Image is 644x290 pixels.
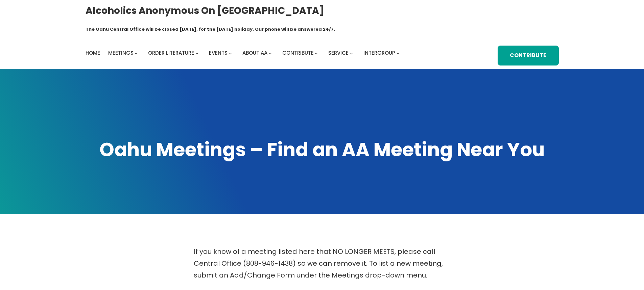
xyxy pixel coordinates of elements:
[194,246,451,281] p: If you know of a meeting listed here that NO LONGER MEETS, please call Central Office (808-946-14...
[86,137,559,163] h1: Oahu Meetings – Find an AA Meeting Near You
[242,48,267,58] a: About AA
[397,52,400,55] button: Intergroup submenu
[209,49,228,56] span: Events
[86,48,402,58] nav: Intergroup
[108,49,134,56] span: Meetings
[363,49,395,56] span: Intergroup
[350,52,353,55] button: Service submenu
[328,48,349,58] a: Service
[135,52,138,55] button: Meetings submenu
[282,48,314,58] a: Contribute
[242,49,267,56] span: About AA
[269,52,272,55] button: About AA submenu
[108,48,134,58] a: Meetings
[209,48,228,58] a: Events
[328,49,349,56] span: Service
[86,49,100,56] span: Home
[148,49,194,56] span: Order Literature
[363,48,395,58] a: Intergroup
[86,48,100,58] a: Home
[229,52,232,55] button: Events submenu
[282,49,314,56] span: Contribute
[195,52,198,55] button: Order Literature submenu
[86,2,324,19] a: Alcoholics Anonymous on [GEOGRAPHIC_DATA]
[86,26,335,33] h1: The Oahu Central Office will be closed [DATE], for the [DATE] holiday. Our phone will be answered...
[315,52,318,55] button: Contribute submenu
[498,46,558,65] a: Contribute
